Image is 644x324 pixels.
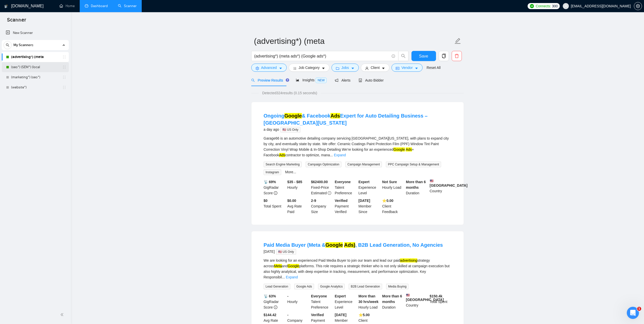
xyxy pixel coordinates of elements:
[406,147,412,151] mark: Ads
[401,65,412,70] span: Vendor
[382,294,402,304] b: More than 6 months
[251,79,255,82] span: search
[325,242,343,248] mark: Google
[335,78,350,82] span: Alerts
[286,293,310,310] div: Hourly
[429,293,452,310] div: Total Spent
[336,66,339,70] span: folder
[310,179,334,196] div: Fixed-Price
[411,51,436,61] button: Save
[335,313,346,317] b: [DATE]
[264,199,268,203] b: $ 0
[11,82,59,92] a: (website*)
[371,65,380,70] span: Client
[359,294,379,304] b: More than 30 hrs/week
[306,162,341,167] span: Campaign Optimization
[279,153,285,157] mark: Ads
[289,64,329,72] button: barsJob Categorycaret-down
[4,2,8,10] img: logo
[284,113,302,119] mark: Google
[358,198,381,215] div: Member Since
[361,64,390,72] button: userClientcaret-down
[85,4,108,8] a: dashboardDashboard
[406,293,444,302] b: [GEOGRAPHIC_DATA]
[344,242,355,248] mark: Ads)
[335,199,348,203] b: Verified
[2,40,69,92] li: My Scanners
[359,79,362,82] span: robot
[334,293,358,310] div: Experience Level
[294,284,314,289] span: Google Ads
[276,249,296,255] span: 🇺🇸 US Only
[634,2,642,10] button: setting
[264,169,281,175] span: Instagram
[280,127,300,132] span: 🇺🇸 US Only
[627,307,639,319] iframe: Intercom live chat
[259,90,321,96] span: Detected 324 results (0.15 seconds)
[310,198,334,215] div: Company Size
[264,113,428,126] a: OngoingGoogle& FacebookAdsExpert for Auto Detailing Business – [GEOGRAPHIC_DATA][US_STATE]
[318,284,345,289] span: Google Analytics
[430,179,433,183] img: 🇺🇸
[287,180,302,184] b: $35 - $85
[359,199,370,203] b: [DATE]
[264,294,276,298] b: 📡 63%
[62,85,66,89] span: holder
[11,62,59,72] a: (seo*) (SEM*) (local
[330,153,333,157] span: ...
[6,28,65,38] a: New Scanner
[358,179,381,196] div: Experience Level
[381,198,405,215] div: Client Feedback
[60,312,65,317] span: double-left
[430,179,468,187] b: [GEOGRAPHIC_DATA]
[316,78,327,83] span: NEW
[400,258,417,262] mark: advertising
[286,198,310,215] div: Avg Rate Paid
[406,180,426,189] b: More than 6 months
[311,313,324,317] b: Verified
[264,249,443,255] div: [DATE]
[279,66,282,70] span: caret-down
[452,54,462,58] span: delete
[11,52,59,62] a: (advertising*) (meta
[536,3,551,9] span: Connects:
[359,313,370,317] b: ⭐️ 5.00
[429,179,452,196] div: Country
[285,170,296,174] a: More...
[264,313,277,317] b: $144.42
[254,35,453,47] input: Scanner name...
[251,64,287,72] button: settingAdvancedcaret-down
[274,306,277,309] span: info-circle
[439,54,449,58] span: copy
[391,64,422,72] button: idcardVendorcaret-down
[311,180,328,184] b: $ 62400.00
[274,264,282,268] mark: Meta
[287,313,288,317] b: -
[118,4,137,8] a: searchScanner
[299,65,320,70] span: Job Category
[415,66,418,70] span: caret-down
[264,126,451,132] div: a day ago
[287,294,288,298] b: -
[405,293,429,310] div: Country
[264,242,443,248] a: Paid Media Buyer (Meta &Google Ads), B2B Lead Generation, No Agencies
[322,66,325,70] span: caret-down
[264,284,290,289] span: Lead Generation
[345,162,382,167] span: Campaign Management
[335,180,351,184] b: Everyone
[386,162,441,167] span: PPC Campaign Setup & Management
[62,75,66,79] span: holder
[296,78,327,82] span: Insights
[530,4,534,8] img: upwork-logo.png
[310,293,334,310] div: Talent Preference
[13,40,33,50] span: My Scanners
[359,180,370,184] b: Expert
[311,191,327,195] span: Estimated
[285,78,290,82] div: Tooltip anchor
[396,66,399,70] span: idcard
[399,54,408,58] span: search
[3,16,30,27] span: Scanner
[365,66,369,70] span: user
[334,179,358,196] div: Talent Preference
[564,4,568,8] span: user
